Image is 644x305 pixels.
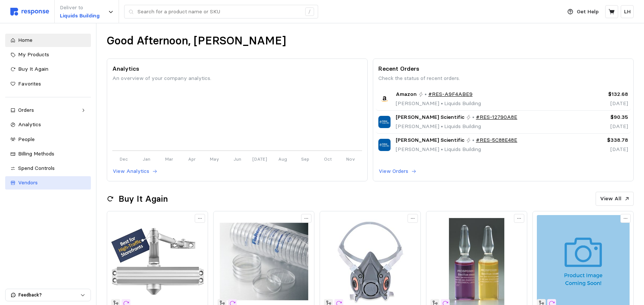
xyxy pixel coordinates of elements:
a: #RES-A9F4ABE9 [428,90,473,98]
a: #RES-12790A8E [476,113,517,121]
p: • [472,136,474,144]
tspan: Nov [347,156,355,162]
a: Orders [5,104,91,117]
tspan: Aug [278,156,287,162]
h2: Buy It Again [119,193,168,205]
p: [DATE] [570,100,628,108]
p: View All [600,195,621,203]
tspan: Jun [234,156,241,162]
a: Home [5,34,91,47]
tspan: Dec [120,156,128,162]
img: Amazon [378,93,391,105]
p: Deliver to [60,4,100,12]
tspan: May [210,156,219,162]
p: View Analytics [113,167,149,175]
p: $338.78 [570,136,628,144]
p: [PERSON_NAME] Liquids Building [396,145,517,154]
p: [DATE] [570,123,628,131]
span: Amazon [396,90,417,98]
p: • [472,113,474,121]
h1: Good Afternoon, [PERSON_NAME] [107,34,286,48]
img: svg%3e [10,8,49,16]
p: $90.35 [570,113,628,121]
div: / [305,7,314,16]
span: Favorites [18,80,41,87]
button: Feedback? [6,289,91,301]
p: View Orders [379,167,408,175]
a: Vendors [5,176,91,190]
a: Favorites [5,77,91,91]
span: Home [18,37,33,43]
p: Check the status of recent orders. [378,74,628,83]
p: Get Help [577,8,599,16]
div: Orders [18,106,78,114]
span: [PERSON_NAME] Scientific [396,136,464,144]
tspan: Apr [188,156,196,162]
tspan: Jan [143,156,150,162]
span: • [439,146,444,152]
p: • [425,90,427,98]
button: View Analytics [112,167,158,176]
span: My Products [18,51,49,58]
p: Recent Orders [378,64,628,73]
span: • [439,100,444,107]
tspan: Mar [165,156,173,162]
p: [PERSON_NAME] Liquids Building [396,123,517,131]
button: View All [596,192,634,206]
input: Search for a product name or SKU [137,5,301,19]
p: Liquids Building [60,12,100,20]
span: • [439,123,444,130]
span: [PERSON_NAME] Scientific [396,113,464,121]
a: #RES-5C88E48E [476,136,517,144]
a: People [5,133,91,146]
button: View Orders [378,167,417,176]
span: Spend Controls [18,165,55,171]
img: Fisher Scientific [378,116,391,128]
p: [PERSON_NAME] Liquids Building [396,100,481,108]
span: Buy It Again [18,66,48,72]
button: LH [621,5,634,18]
p: [DATE] [570,145,628,154]
a: Buy It Again [5,63,91,76]
button: Get Help [563,5,603,19]
tspan: Sep [301,156,310,162]
a: Analytics [5,118,91,131]
a: My Products [5,48,91,61]
span: Billing Methods [18,150,54,157]
span: People [18,136,35,143]
p: LH [624,8,631,16]
img: Fisher Scientific [378,139,391,151]
tspan: Oct [324,156,332,162]
a: Billing Methods [5,147,91,161]
tspan: [DATE] [253,156,268,162]
span: Vendors [18,179,38,186]
span: Analytics [18,121,41,128]
p: $132.68 [570,90,628,98]
a: Spend Controls [5,162,91,175]
p: Analytics [112,64,362,73]
p: Feedback? [18,292,80,298]
p: An overview of your company analytics. [112,74,362,83]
